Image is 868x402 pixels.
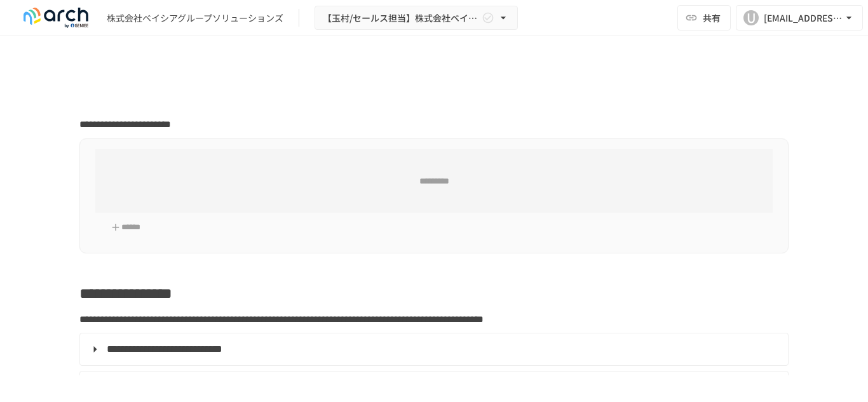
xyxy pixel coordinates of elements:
img: logo-default@2x-9cf2c760.svg [15,8,97,28]
button: 共有 [677,5,731,30]
span: 【玉村/セールス担当】株式会社ベイシアグループソリューションズ様_導入支援サポート [323,10,479,26]
span: 共有 [703,11,721,25]
div: 株式会社ベイシアグループソリューションズ [107,11,283,25]
div: U [743,10,759,25]
button: 【玉村/セールス担当】株式会社ベイシアグループソリューションズ様_導入支援サポート [315,6,518,30]
div: [EMAIL_ADDRESS][DOMAIN_NAME] [764,10,843,26]
button: U[EMAIL_ADDRESS][DOMAIN_NAME] [736,5,863,30]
